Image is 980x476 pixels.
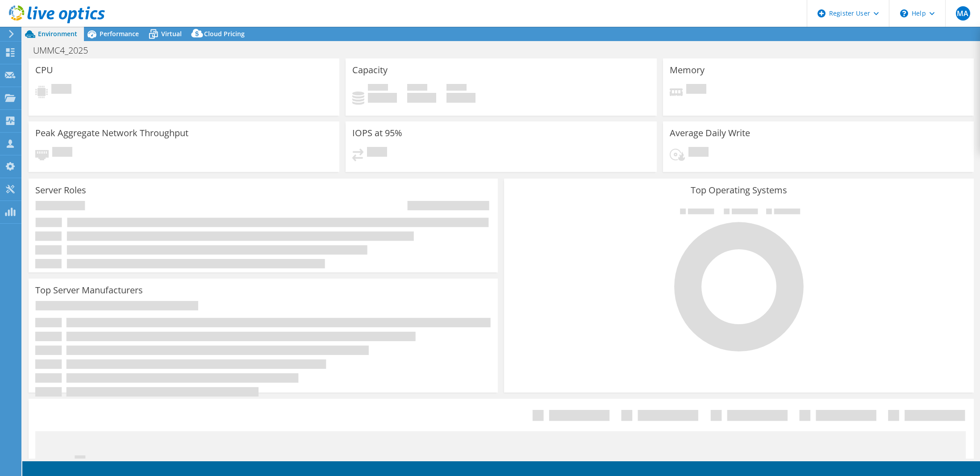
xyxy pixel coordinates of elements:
[446,93,475,103] h4: 0 GiB
[368,93,397,103] h4: 0 GiB
[204,29,245,38] span: Cloud Pricing
[29,46,102,55] h1: UMMC4_2025
[35,128,188,138] h3: Peak Aggregate Network Throughput
[670,65,705,75] h3: Memory
[900,9,908,17] svg: \n
[35,65,53,75] h3: CPU
[35,285,143,295] h3: Top Server Manufacturers
[35,185,86,195] h3: Server Roles
[352,65,388,75] h3: Capacity
[511,185,967,195] h3: Top Operating Systems
[51,84,71,96] span: Pending
[52,147,72,159] span: Pending
[161,29,182,38] span: Virtual
[367,147,387,159] span: Pending
[686,84,706,96] span: Pending
[100,29,139,38] span: Performance
[38,29,77,38] span: Environment
[670,128,750,138] h3: Average Daily Write
[956,6,970,21] span: MA
[446,84,467,93] span: Total
[368,84,388,93] span: Used
[688,147,709,159] span: Pending
[407,93,436,103] h4: 0 GiB
[352,128,402,138] h3: IOPS at 95%
[407,84,427,93] span: Free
